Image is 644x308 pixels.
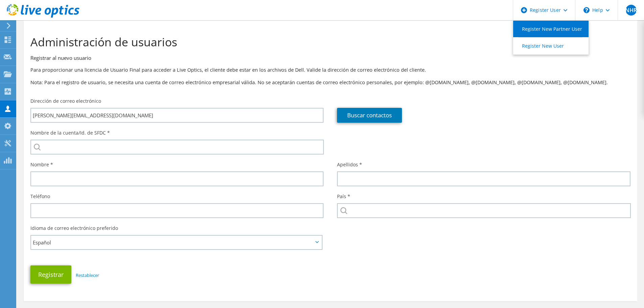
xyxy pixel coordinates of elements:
h3: Registrar al nuevo usuario [30,54,630,62]
svg: \n [583,7,590,13]
label: Nombre de la cuenta/Id. de SFDC * [30,129,110,136]
a: Buscar contactos [337,108,402,123]
span: NHR [626,5,637,16]
a: Restablecer [76,272,99,278]
label: País * [337,193,350,200]
label: Dirección de correo electrónico [30,98,101,104]
label: Apellidos * [337,161,362,168]
label: Idioma de correo electrónico preferido [30,225,118,232]
label: Teléfono [30,193,50,200]
span: Español [33,238,313,246]
a: Register New Partner User [513,21,589,37]
a: Register New User [513,38,589,54]
p: Nota: Para el registro de usuario, se necesita una cuenta de correo electrónico empresarial válid... [30,79,630,86]
h1: Administración de usuarios [30,35,627,49]
label: Nombre * [30,161,53,168]
p: Para proporcionar una licencia de Usuario Final para acceder a Live Optics, el cliente debe estar... [30,66,630,74]
button: Registrar [30,265,71,284]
